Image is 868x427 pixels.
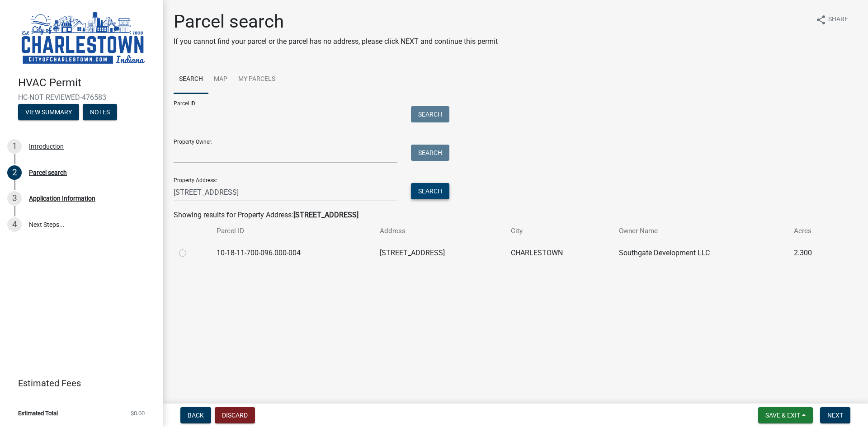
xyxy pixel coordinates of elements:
span: Share [828,14,848,25]
div: 3 [7,191,22,206]
i: share [816,14,826,25]
td: 10-18-11-700-096.000-004 [211,242,375,264]
td: [STREET_ADDRESS] [374,242,505,264]
th: Acres [788,221,838,242]
td: CHARLESTOWN [505,242,613,264]
th: Address [374,221,505,242]
td: Southgate Development LLC [613,242,788,264]
span: Estimated Total [18,410,58,416]
span: $0.00 [131,410,145,416]
a: Map [208,65,233,94]
div: Showing results for Property Address: [174,210,857,221]
button: shareShare [808,11,855,28]
span: Next [827,412,843,419]
button: Notes [83,104,117,120]
button: Back [180,407,211,423]
div: Introduction [29,143,64,150]
h4: HVAC Permit [18,76,156,89]
wm-modal-confirm: Summary [18,109,79,116]
th: City [505,221,613,242]
button: Save & Exit [758,407,813,423]
div: 4 [7,217,22,232]
a: Search [174,65,208,94]
div: Parcel search [29,169,67,176]
button: Search [411,145,449,161]
wm-modal-confirm: Notes [83,109,117,116]
span: HC-NOT REVIEWED-476583 [18,93,145,102]
button: Search [411,106,449,122]
p: If you cannot find your parcel or the parcel has no address, please click NEXT and continue this ... [174,36,498,47]
td: 2.300 [788,242,838,264]
div: Application Information [29,195,95,202]
button: Next [820,407,850,423]
button: Discard [215,407,255,423]
a: Estimated Fees [7,374,148,392]
span: Save & Exit [765,412,800,419]
th: Owner Name [613,221,788,242]
a: My Parcels [233,65,281,94]
div: 1 [7,139,22,154]
strong: [STREET_ADDRESS] [293,211,359,219]
img: City of Charlestown, Indiana [18,9,148,67]
div: 2 [7,165,22,180]
button: Search [411,183,449,199]
h1: Parcel search [174,11,498,33]
span: Back [188,412,204,419]
th: Parcel ID [211,221,375,242]
button: View Summary [18,104,79,120]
